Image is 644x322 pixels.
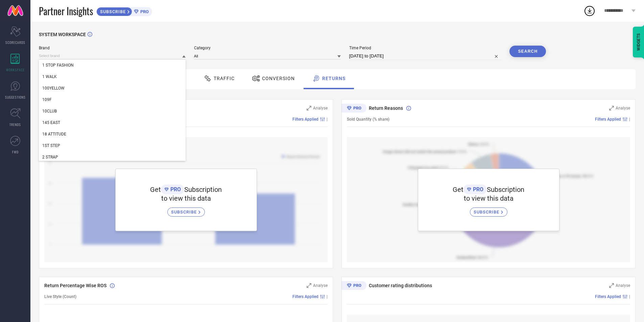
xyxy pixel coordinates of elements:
span: SUBSCRIBE [97,9,127,14]
span: 100YELLOW [42,86,65,91]
span: 1ST STEP [42,143,60,148]
span: Live Style (Count) [44,294,76,299]
span: to view this data [161,194,211,202]
span: SYSTEM WORKSPACE [39,32,86,37]
span: 145 EAST [42,120,60,125]
span: 1 STOP FASHION [42,63,74,68]
span: Analyse [313,106,328,110]
span: PRO [471,186,483,193]
span: Returns [322,76,345,81]
span: SUBSCRIBE [171,209,198,215]
span: Filters Applied [595,117,621,122]
span: WORKSPACE [6,67,25,72]
div: 1 STOP FASHION [39,59,186,71]
span: Subscription [487,185,524,194]
span: SCORECARDS [5,40,25,45]
span: Get [150,185,161,194]
svg: Zoom [307,106,311,110]
span: Partner Insights [39,4,93,18]
div: 18 ATTITUDE [39,128,186,140]
a: SUBSCRIBE [470,202,507,217]
span: Brand [39,46,186,50]
div: 109F [39,94,186,105]
div: Premium [341,281,366,291]
span: | [327,294,328,299]
span: Filters Applied [292,294,318,299]
span: PRO [139,9,149,14]
span: 10CLUB [42,109,57,114]
svg: Zoom [609,283,614,288]
span: Filters Applied [595,294,621,299]
span: Subscription [184,185,222,194]
button: Search [509,46,546,57]
input: Select brand [39,52,186,59]
div: 1ST STEP [39,140,186,151]
span: Sold Quantity (% share) [347,117,389,122]
span: 18 ATTITUDE [42,132,66,137]
span: Analyse [616,283,630,288]
span: | [629,294,630,299]
div: Premium [341,104,366,114]
div: 10CLUB [39,105,186,117]
a: SUBSCRIBEPRO [96,5,152,16]
span: | [629,117,630,122]
span: Return Percentage Wise ROS [44,283,106,288]
span: 1 WALK [42,74,57,79]
span: Customer rating distributions [369,283,432,288]
span: TRENDS [9,122,21,127]
span: to view this data [464,194,514,202]
span: Filters Applied [292,117,318,122]
span: SUBSCRIBE [474,209,501,215]
svg: Zoom [307,283,311,288]
span: 109F [42,97,52,102]
div: 145 EAST [39,117,186,128]
span: Conversion [262,76,295,81]
input: Select time period [349,52,501,60]
div: 1 WALK [39,71,186,82]
a: SUBSCRIBE [167,202,205,217]
div: Open download list [583,5,596,17]
span: PRO [169,186,181,193]
span: Traffic [214,76,235,81]
span: 2 STRAP [42,155,58,159]
span: Return Reasons [369,105,403,111]
span: Category [194,46,341,50]
span: Analyse [313,283,328,288]
span: | [327,117,328,122]
div: 100YELLOW [39,82,186,94]
span: SUGGESTIONS [5,95,26,100]
span: FWD [12,149,19,154]
div: 2 STRAP [39,151,186,163]
span: Time Period [349,46,501,50]
svg: Zoom [609,106,614,110]
span: Get [453,185,463,194]
span: Analyse [616,106,630,110]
